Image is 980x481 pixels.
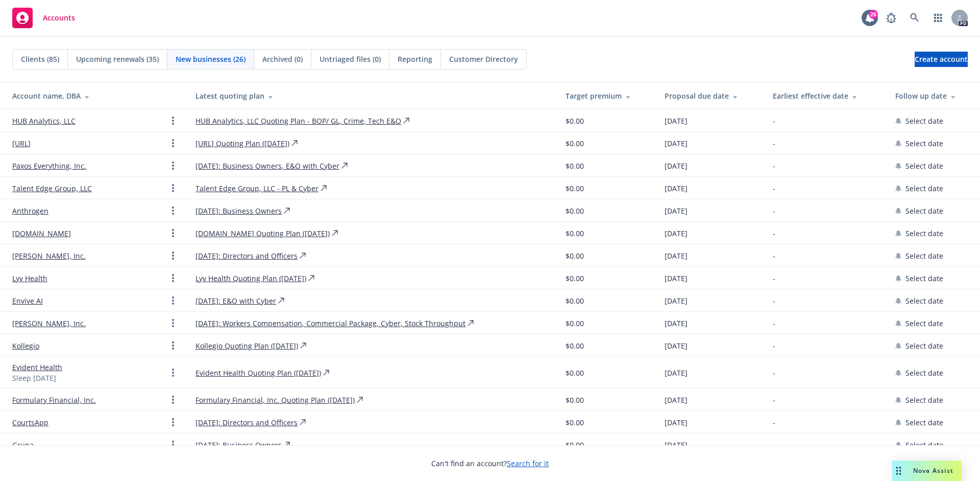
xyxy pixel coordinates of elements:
[167,227,179,239] a: Open options
[566,295,584,306] span: $0.00
[195,205,282,216] a: [DATE]: Business Owners
[195,368,321,378] a: Evident Health Quoting Plan ([DATE])
[915,50,968,69] span: Create account
[167,137,179,149] a: Open options
[665,440,688,450] span: [DATE]
[773,183,775,194] span: -
[566,368,584,378] span: $0.00
[773,417,775,428] span: -
[665,395,688,405] span: [DATE]
[566,395,584,405] span: $0.00
[167,272,179,284] a: Open options
[431,458,549,469] span: Can't find an account?
[566,318,584,329] span: $0.00
[507,459,549,468] a: Search for it
[892,461,905,481] div: Drag to move
[895,90,972,101] div: Follow up date
[195,161,339,171] a: [DATE]: Business Owners, E&O with Cyber
[12,138,31,149] a: [URL]
[566,417,584,428] span: $0.00
[12,318,86,329] a: [PERSON_NAME], Inc.
[904,8,925,28] a: Search
[665,116,688,126] span: [DATE]
[905,228,943,239] span: Select date
[12,295,43,306] a: Envive AI
[176,54,246,64] span: New businesses (26)
[665,273,688,284] span: [DATE]
[167,317,179,329] a: Open options
[195,138,289,149] a: [URL] Quoting Plan ([DATE])
[566,250,584,261] span: $0.00
[449,54,518,64] span: Customer Directory
[195,340,298,351] a: Kollegio Quoting Plan ([DATE])
[773,138,775,149] span: -
[773,228,775,239] span: -
[905,295,943,306] span: Select date
[773,440,775,450] span: -
[167,394,179,406] a: Open options
[665,368,688,378] span: [DATE]
[167,294,179,307] a: Open options
[773,273,775,284] span: -
[665,340,688,351] span: [DATE]
[905,183,943,194] span: Select date
[12,228,71,239] a: [DOMAIN_NAME]
[905,318,943,329] span: Select date
[12,395,96,405] a: Formulary Financial, Inc.
[773,250,775,261] span: -
[566,340,584,351] span: $0.00
[12,183,92,194] a: Talent Edge Group, LLC
[195,273,306,284] a: Lyv Health Quoting Plan ([DATE])
[665,138,688,149] span: [DATE]
[665,205,688,216] span: [DATE]
[167,439,179,451] a: Open options
[195,183,318,194] a: Talent Edge Group, LLC - PL & Cyber
[21,54,59,64] span: Clients (85)
[665,295,688,306] span: [DATE]
[905,273,943,284] span: Select date
[773,295,775,306] span: -
[167,339,179,352] a: Open options
[665,161,688,171] span: [DATE]
[398,54,432,64] span: Reporting
[566,161,584,171] span: $0.00
[869,8,878,17] div: 26
[12,362,62,373] a: Evident Health
[12,250,86,261] a: [PERSON_NAME], Inc.
[167,204,179,217] a: Open options
[905,340,943,351] span: Select date
[665,228,688,239] span: [DATE]
[665,250,688,261] span: [DATE]
[167,416,179,428] a: Open options
[773,116,775,126] span: -
[665,183,688,194] span: [DATE]
[167,367,179,379] a: Open options
[905,116,943,126] span: Select date
[773,90,878,101] div: Earliest effective date
[773,205,775,216] span: -
[195,295,276,306] a: [DATE]: E&O with Cyber
[12,116,76,126] a: HUB Analytics, LLC
[773,161,775,171] span: -
[566,228,584,239] span: $0.00
[773,318,775,329] span: -
[12,161,86,171] a: Paxos Everything, Inc.
[665,417,688,428] span: [DATE]
[195,395,355,405] a: Formulary Financial, Inc. Quoting Plan ([DATE])
[566,90,648,101] div: Target premium
[12,440,34,450] a: Grupa
[665,318,688,329] span: [DATE]
[8,4,79,32] a: Accounts
[12,273,47,284] a: Lyv Health
[12,373,56,383] span: Sleep [DATE]
[905,205,943,216] span: Select date
[76,54,159,64] span: Upcoming renewals (35)
[905,368,943,378] span: Select date
[773,340,775,351] span: -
